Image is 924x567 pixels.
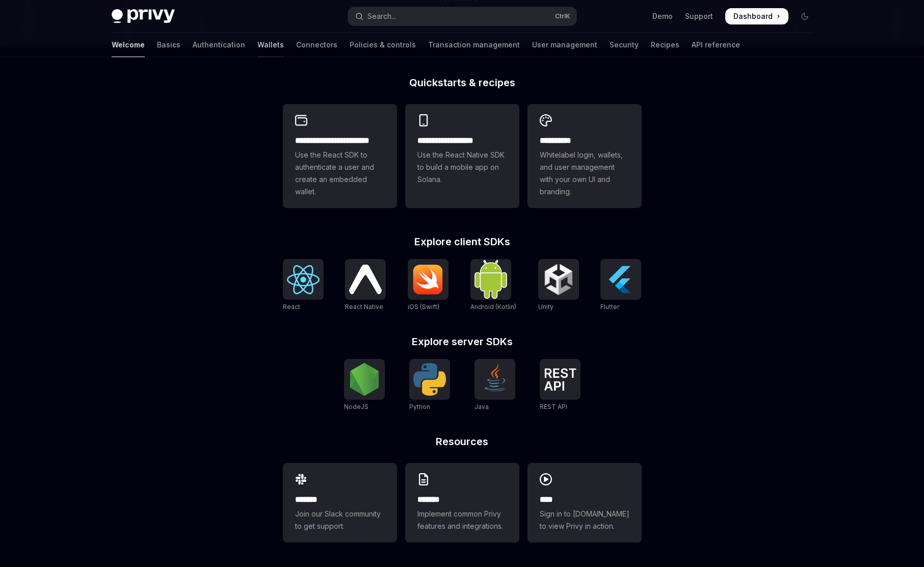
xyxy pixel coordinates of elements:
[287,265,320,294] img: React
[413,363,446,396] img: Python
[538,303,553,311] span: Unity
[470,259,516,312] a: Android (Kotlin)Android (Kotlin)
[532,33,597,57] a: User management
[257,33,284,57] a: Wallets
[600,259,641,312] a: FlutterFlutter
[527,463,642,543] a: ****Sign in to [DOMAIN_NAME] to view Privy in action.
[112,9,175,23] img: dark logo
[283,337,642,347] h2: Explore server SDKs
[283,78,642,88] h2: Quickstarts & recipes
[610,33,639,57] a: Security
[555,12,570,20] span: Ctrl K
[652,11,673,21] a: Demo
[540,403,567,410] span: REST API
[600,303,619,311] span: Flutter
[474,403,489,410] span: Java
[283,436,642,447] h2: Resources
[538,259,579,312] a: UnityUnity
[295,149,385,198] span: Use the React SDK to authenticate a user and create an embedded wallet.
[651,33,679,57] a: Recipes
[544,368,576,391] img: REST API
[725,8,788,24] a: Dashboard
[283,303,300,311] span: React
[193,33,245,57] a: Authentication
[405,104,519,208] a: **** **** **** ***Use the React Native SDK to build a mobile app on Solana.
[283,237,642,247] h2: Explore client SDKs
[470,303,516,311] span: Android (Kotlin)
[733,11,773,21] span: Dashboard
[345,259,386,312] a: React NativeReact Native
[527,104,642,208] a: **** *****Whitelabel login, wallets, and user management with your own UI and branding.
[409,403,430,410] span: Python
[344,359,385,412] a: NodeJSNodeJS
[405,463,519,543] a: **** **Implement common Privy features and integrations.
[408,303,439,311] span: iOS (Swift)
[685,11,713,21] a: Support
[540,149,629,198] span: Whitelabel login, wallets, and user management with your own UI and branding.
[474,260,507,298] img: Android (Kotlin)
[344,403,368,410] span: NodeJS
[417,149,507,186] span: Use the React Native SDK to build a mobile app on Solana.
[349,265,382,294] img: React Native
[296,33,337,57] a: Connectors
[542,263,575,296] img: Unity
[367,10,396,22] div: Search...
[409,359,450,412] a: PythonPython
[797,8,813,24] button: Toggle dark mode
[348,363,381,396] img: NodeJS
[604,263,637,296] img: Flutter
[350,33,416,57] a: Policies & controls
[479,363,511,396] img: Java
[157,33,180,57] a: Basics
[348,7,576,25] button: Open search
[295,508,385,532] span: Join our Slack community to get support.
[283,463,397,543] a: **** **Join our Slack community to get support.
[692,33,740,57] a: API reference
[428,33,520,57] a: Transaction management
[283,259,324,312] a: ReactReact
[474,359,515,412] a: JavaJava
[540,359,580,412] a: REST APIREST API
[112,33,145,57] a: Welcome
[408,259,448,312] a: iOS (Swift)iOS (Swift)
[412,264,444,295] img: iOS (Swift)
[345,303,383,311] span: React Native
[417,508,507,532] span: Implement common Privy features and integrations.
[540,508,629,532] span: Sign in to [DOMAIN_NAME] to view Privy in action.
